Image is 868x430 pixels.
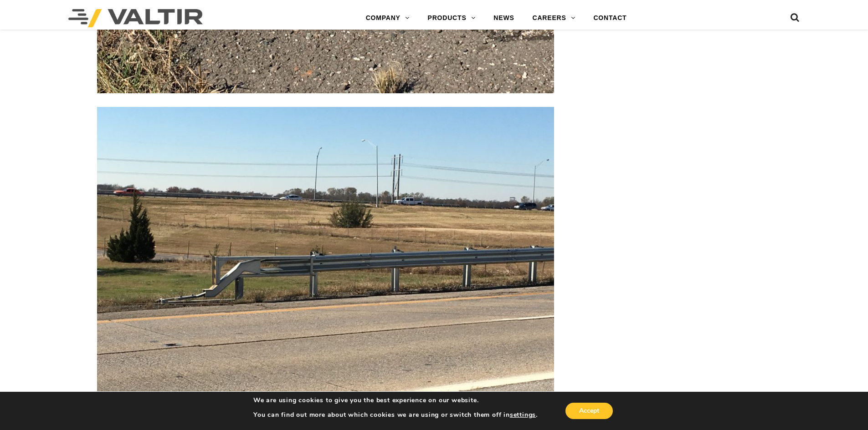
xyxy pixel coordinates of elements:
p: We are using cookies to give you the best experience on our website. [253,396,538,405]
a: PRODUCTS [419,9,485,27]
a: CAREERS [524,9,585,27]
a: CONTACT [584,9,636,27]
p: You can find out more about which cookies we are using or switch them off in . [253,411,538,419]
a: COMPANY [357,9,419,27]
button: settings [510,411,536,419]
button: Accept [565,403,613,419]
a: NEWS [484,9,523,27]
img: Valtir [68,9,203,27]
